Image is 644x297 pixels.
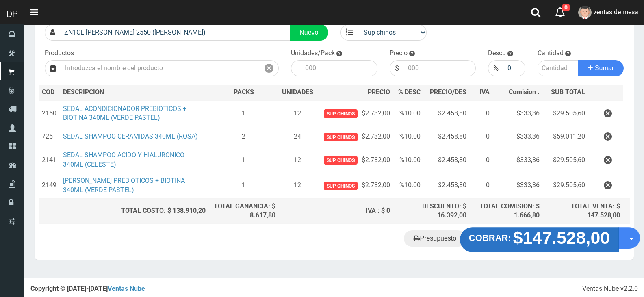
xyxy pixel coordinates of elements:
td: $333,36 [493,101,543,126]
span: CRIPCION [75,88,104,96]
td: 24 [279,126,317,147]
td: $2.458,80 [424,126,470,147]
span: Sup chinos [324,109,358,118]
td: $333,36 [493,126,543,147]
div: % [488,60,503,76]
strong: COBRAR: [469,233,511,243]
td: 0 [470,126,493,147]
td: $333,36 [493,173,543,198]
td: 2150 [39,101,60,126]
div: $ [390,60,404,76]
td: $333,36 [493,147,543,173]
span: PRECIO [368,88,390,97]
a: Nuevo [290,24,328,41]
td: 0 [470,173,493,198]
button: Sumar [578,60,624,76]
input: 000 [404,60,476,76]
td: 1 [209,147,279,173]
th: PACKS [209,85,279,101]
input: 000 [503,60,525,76]
div: TOTAL COMISION: $ 1.666,80 [473,202,540,221]
div: TOTAL COSTO: $ 138.910,20 [42,206,206,216]
td: %10.00 [393,147,424,173]
td: $29.505,60 [543,173,588,198]
span: Sumar [595,65,614,72]
a: SEDAL ACONDICIONADOR PREBIOTICOS + BIOTINA 340ML (VERDE PASTEL) [63,105,186,122]
td: 1 [209,101,279,126]
span: Sup chinos [324,156,358,165]
a: [PERSON_NAME] PREBIOTICOS + BIOTINA 340ML (VERDE PASTEL) [63,177,185,194]
td: $29.505,60 [543,147,588,173]
span: 0 [562,4,570,11]
span: IVA [479,88,490,96]
td: 12 [279,173,317,198]
img: User Image [578,6,592,19]
a: Presupuesto [404,230,466,247]
td: $2.458,80 [424,173,470,198]
div: Ventas Nube v2.2.0 [582,284,638,294]
td: $2.732,00 [317,147,393,173]
th: COD [39,85,60,101]
input: 000 [301,60,377,76]
span: Comision . [509,88,540,96]
td: %10.00 [393,126,424,147]
td: 2 [209,126,279,147]
td: $2.732,00 [317,126,393,147]
label: Descu [488,49,506,58]
label: Cantidad [538,49,564,58]
th: DES [60,85,209,101]
a: Ventas Nube [108,285,145,293]
label: Productos [45,49,74,58]
a: SEDAL SHAMPOO CERAMIDAS 340ML (ROSA) [63,132,198,140]
strong: $147.528,00 [513,228,610,247]
td: $29.505,60 [543,101,588,126]
strong: Copyright © [DATE]-[DATE] [30,285,145,293]
td: 725 [39,126,60,147]
label: Precio [390,49,408,58]
th: UNIDADES [279,85,317,101]
td: 2141 [39,147,60,173]
input: Cantidad [538,60,579,76]
span: PRECIO/DES [430,88,466,96]
div: DESCUENTO: $ 16.392,00 [397,202,466,221]
td: 1 [209,173,279,198]
td: $59.011,20 [543,126,588,147]
td: 2149 [39,173,60,198]
div: IVA : $ 0 [282,206,390,216]
label: Unidades/Pack [291,49,335,58]
td: 0 [470,101,493,126]
span: Sup chinos [324,182,358,190]
div: TOTAL GANANCIA: $ 8.617,80 [212,202,275,221]
button: COBRAR: $147.528,00 [460,227,619,252]
td: %10.00 [393,173,424,198]
td: $2.732,00 [317,173,393,198]
a: SEDAL SHAMPOO ACIDO Y HIALURONICO 340ML (CELESTE) [63,151,184,168]
span: ventas de mesa [593,8,638,16]
td: 12 [279,147,317,173]
input: Introduzca el nombre del producto [61,60,260,76]
div: TOTAL VENTA: $ 147.528,00 [546,202,620,221]
td: %10.00 [393,101,424,126]
td: $2.732,00 [317,101,393,126]
td: 12 [279,101,317,126]
td: 0 [470,147,493,173]
td: $2.458,80 [424,101,470,126]
td: $2.458,80 [424,147,470,173]
span: Sup chinos [324,133,358,141]
span: % DESC [398,88,421,96]
span: SUB TOTAL [551,88,585,97]
input: Consumidor Final [60,24,290,41]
